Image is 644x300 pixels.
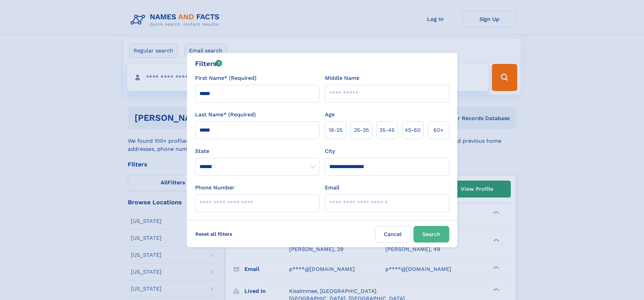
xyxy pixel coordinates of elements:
[195,184,235,192] label: Phone Number
[325,147,335,155] label: City
[195,147,319,155] label: State
[433,126,444,134] span: 60+
[195,111,256,119] label: Last Name* (Required)
[413,226,449,243] button: Search
[379,126,395,134] span: 35‑45
[195,74,257,82] label: First Name* (Required)
[354,126,369,134] span: 25‑35
[325,184,339,192] label: Email
[191,226,237,242] label: Reset all filters
[195,59,222,69] div: Filters
[329,126,342,134] span: 18‑25
[375,226,411,243] label: Cancel
[325,111,335,119] label: Age
[325,74,359,82] label: Middle Name
[405,126,421,134] span: 45‑60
